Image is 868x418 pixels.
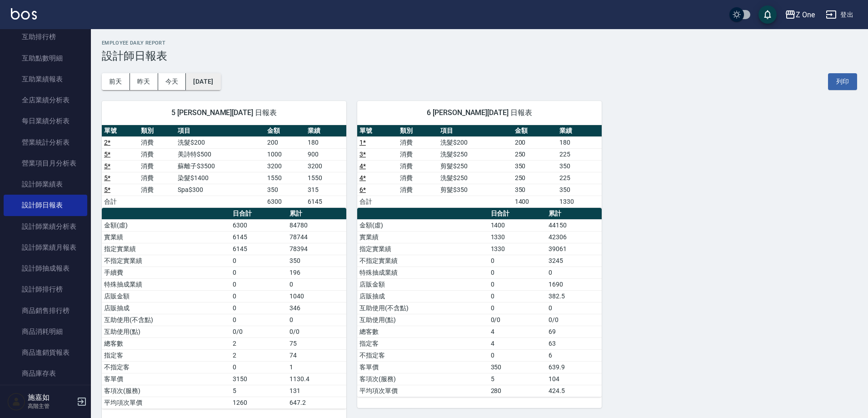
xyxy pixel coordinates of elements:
[546,290,602,302] td: 382.5
[489,361,546,373] td: 350
[102,125,346,208] table: a dense table
[28,393,74,402] h5: 施嘉如
[398,136,438,148] td: 消費
[230,326,287,337] td: 0/0
[357,125,398,137] th: 單號
[102,397,230,408] td: 平均項次單價
[102,349,230,361] td: 指定客
[513,125,557,137] th: 金額
[357,326,489,337] td: 總客數
[4,111,87,131] a: 每日業績分析表
[102,219,230,231] td: 金額(虛)
[4,384,87,405] a: 商品庫存盤點表
[102,73,130,90] button: 前天
[438,160,513,172] td: 剪髮$250
[4,237,87,258] a: 設計師業績月報表
[175,184,264,196] td: Spa$300
[4,153,87,174] a: 營業項目月分析表
[102,40,857,46] h2: Employee Daily Report
[828,73,857,90] button: 列印
[513,160,557,172] td: 350
[230,337,287,349] td: 2
[230,208,287,220] th: 日合計
[305,172,346,184] td: 1550
[357,231,489,243] td: 實業績
[4,174,87,195] a: 設計師業績表
[265,172,306,184] td: 1550
[265,125,306,137] th: 金額
[357,361,489,373] td: 客單價
[265,136,306,148] td: 200
[287,255,346,267] td: 350
[557,136,602,148] td: 180
[4,321,87,342] a: 商品消耗明細
[175,136,264,148] td: 洗髮$200
[130,73,158,90] button: 昨天
[438,136,513,148] td: 洗髮$200
[102,267,230,278] td: 手續費
[489,267,546,278] td: 0
[489,337,546,349] td: 4
[489,326,546,337] td: 4
[513,136,557,148] td: 200
[102,385,230,397] td: 客項次(服務)
[438,148,513,160] td: 洗髮$250
[287,278,346,290] td: 0
[102,50,857,62] h3: 設計師日報表
[305,184,346,196] td: 315
[546,373,602,385] td: 104
[546,267,602,278] td: 0
[287,397,346,408] td: 647.2
[4,279,87,300] a: 設計師排行榜
[4,132,87,153] a: 營業統計分析表
[357,314,489,326] td: 互助使用(點)
[557,196,602,207] td: 1330
[102,231,230,243] td: 實業績
[230,231,287,243] td: 6145
[398,172,438,184] td: 消費
[102,278,230,290] td: 特殊抽成業績
[398,160,438,172] td: 消費
[438,172,513,184] td: 洗髮$250
[758,5,777,24] button: save
[781,5,818,24] button: Z One
[822,6,857,23] button: 登出
[175,160,264,172] td: 蘇離子$3500
[265,184,306,196] td: 350
[489,314,546,326] td: 0/0
[513,184,557,196] td: 350
[4,48,87,69] a: 互助點數明細
[489,290,546,302] td: 0
[546,255,602,267] td: 3245
[287,290,346,302] td: 1040
[139,125,175,137] th: 類別
[489,208,546,220] th: 日合計
[546,326,602,337] td: 69
[357,196,398,207] td: 合計
[368,108,591,117] span: 6 [PERSON_NAME][DATE] 日報表
[11,8,37,20] img: Logo
[186,73,220,90] button: [DATE]
[230,361,287,373] td: 0
[557,148,602,160] td: 225
[513,196,557,207] td: 1400
[513,148,557,160] td: 250
[4,90,87,111] a: 全店業績分析表
[139,136,175,148] td: 消費
[102,290,230,302] td: 店販金額
[4,69,87,90] a: 互助業績報表
[265,196,306,207] td: 6300
[230,219,287,231] td: 6300
[139,160,175,172] td: 消費
[287,337,346,349] td: 75
[489,349,546,361] td: 0
[102,196,139,207] td: 合計
[357,243,489,255] td: 指定實業績
[158,73,186,90] button: 今天
[357,290,489,302] td: 店販抽成
[139,184,175,196] td: 消費
[287,219,346,231] td: 84780
[489,278,546,290] td: 0
[287,373,346,385] td: 1130.4
[287,302,346,314] td: 346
